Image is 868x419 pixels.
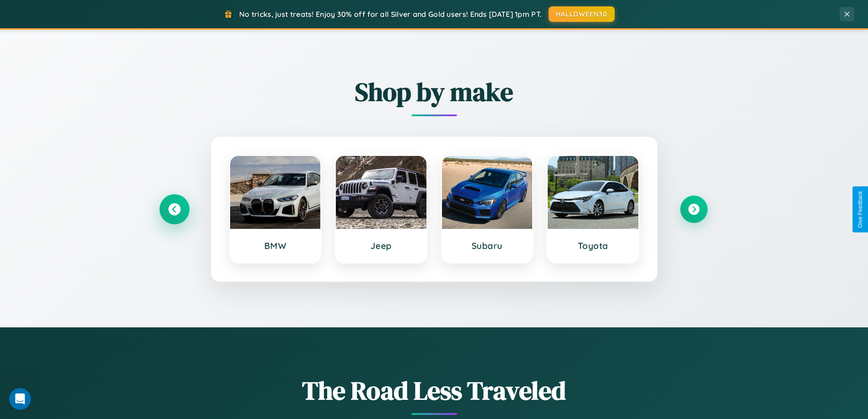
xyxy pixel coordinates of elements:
[549,6,615,22] button: HALLOWEEN30
[9,388,31,410] iframe: Intercom live chat
[239,240,312,251] h3: BMW
[345,240,417,251] h3: Jeep
[857,191,863,228] div: Give Feedback
[161,74,708,109] h2: Shop by make
[161,373,708,408] h1: The Road Less Traveled
[557,240,629,251] h3: Toyota
[451,240,524,251] h3: Subaru
[239,10,542,19] span: No tricks, just treats! Enjoy 30% off for all Silver and Gold users! Ends [DATE] 1pm PT.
